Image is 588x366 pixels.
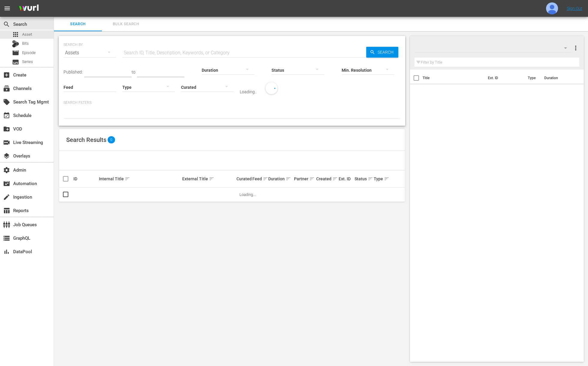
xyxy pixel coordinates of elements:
span: Episode [12,49,19,56]
span: Schedule [3,112,10,119]
a: Sign Out [567,6,582,11]
span: Search [375,47,398,58]
span: Admin [3,166,10,174]
span: Search Tag Mgmt [3,98,10,106]
span: Channels [3,85,10,92]
span: GraphQL [3,235,10,242]
span: Search Results [66,136,106,143]
div: Internal Title [99,175,180,182]
span: Bits [22,40,29,46]
span: Episode [22,50,36,56]
span: Asset [22,31,32,37]
img: ans4CAIJ8jUAAAAAAAAAAAAAAAAAAAAAAAAgQb4GAAAAAAAAAAAAAAAAAAAAAAAAJMjXAAAAAAAAAAAAAAAAAAAAAAAAgAT5G... [14,1,43,16]
span: sort [286,176,291,181]
th: Title [423,70,484,86]
div: External Title [182,175,235,182]
span: sort [332,176,338,181]
span: sort [263,176,268,181]
div: Bits [12,40,19,47]
span: Search [58,21,98,28]
div: Loading.. [240,89,257,94]
div: Assets [64,44,116,61]
th: Duration [541,70,577,86]
th: Type [524,70,541,86]
span: more_vert [572,44,579,52]
span: 0 [108,136,115,143]
div: Duration [268,175,292,182]
p: Search Filters: [64,100,400,105]
span: Loading... [239,192,256,197]
span: to [132,70,135,74]
span: Search [3,21,10,28]
div: ID [73,176,97,181]
span: menu [4,5,11,12]
span: sort [125,176,130,181]
span: Bulk Search [105,21,146,28]
div: Status [355,175,372,182]
img: photo.jpg [546,2,558,14]
th: Ext. ID [484,70,524,86]
span: sort [384,176,389,181]
span: Create [3,71,10,79]
span: Published: [64,70,83,74]
div: Created [316,175,337,182]
span: Overlays [3,152,10,160]
span: Series [22,59,33,65]
div: Partner [294,175,315,182]
span: Automation [3,180,10,187]
button: more_vert [572,41,579,55]
span: Asset [12,31,19,38]
span: Series [12,58,19,66]
span: Ingestion [3,193,10,201]
div: Curated [236,176,251,181]
span: VOD [3,125,10,133]
div: Ext. ID [339,176,353,181]
div: Feed [252,175,266,182]
div: Type [374,175,385,182]
button: Search [366,47,398,58]
span: sort [209,176,214,181]
span: sort [368,176,373,181]
span: sort [309,176,315,181]
span: Reports [3,207,10,214]
span: Job Queues [3,221,10,228]
span: DataPool [3,248,10,255]
span: Live Streaming [3,139,10,146]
